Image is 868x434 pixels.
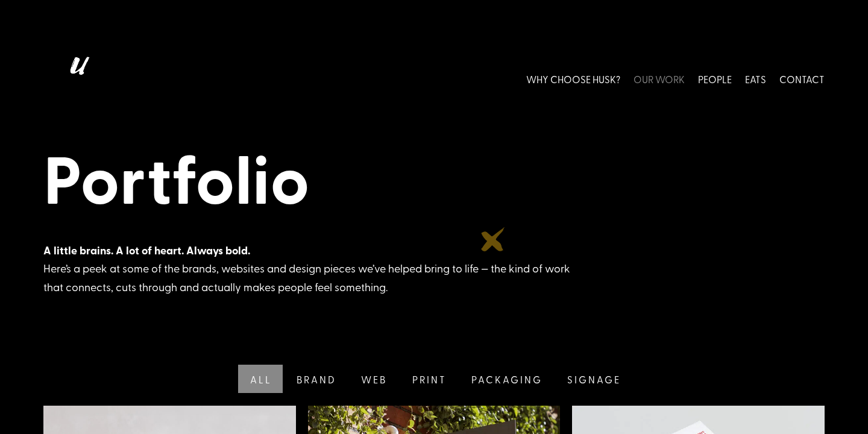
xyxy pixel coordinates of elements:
[43,52,110,105] img: Husk logo
[745,52,766,105] a: EATS
[43,242,250,258] strong: A little brains. A lot of heart. Always bold.
[458,365,554,393] a: Packaging
[283,365,348,393] a: Brand
[236,365,283,393] a: All
[553,365,632,393] a: Signage
[634,52,685,105] a: OUR WORK
[526,52,620,105] a: WHY CHOOSE HUSK?
[398,365,458,393] a: Print
[43,138,825,224] h1: Portfolio
[43,241,586,297] div: Here’s a peek at some of the brands, websites and design pieces we’ve helped bring to life — the ...
[779,52,825,105] a: CONTACT
[347,365,398,393] a: Web
[698,52,732,105] a: PEOPLE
